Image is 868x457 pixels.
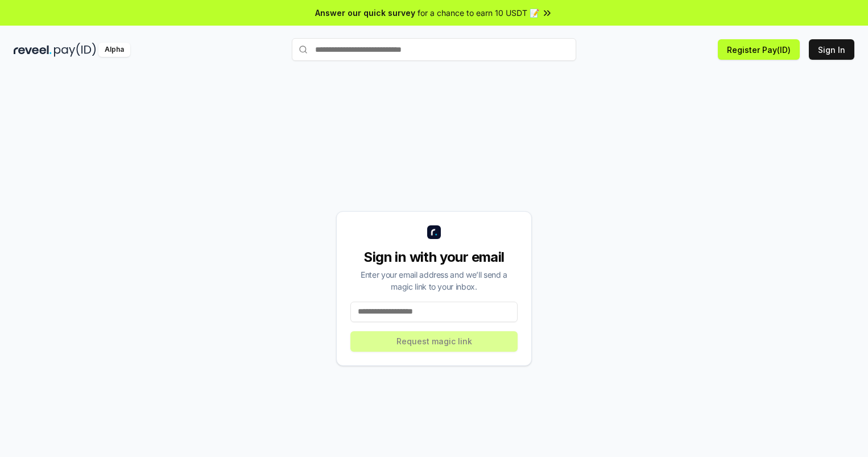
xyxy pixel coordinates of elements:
div: Sign in with your email [350,248,518,266]
img: reveel_dark [14,43,52,57]
span: Answer our quick survey [315,7,415,19]
img: logo_small [427,225,441,239]
div: Enter your email address and we’ll send a magic link to your inbox. [350,269,518,293]
span: for a chance to earn 10 USDT 📝 [418,7,539,19]
button: Sign In [809,39,854,60]
button: Register Pay(ID) [718,39,800,60]
img: pay_id [54,43,96,57]
div: Alpha [98,43,130,57]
